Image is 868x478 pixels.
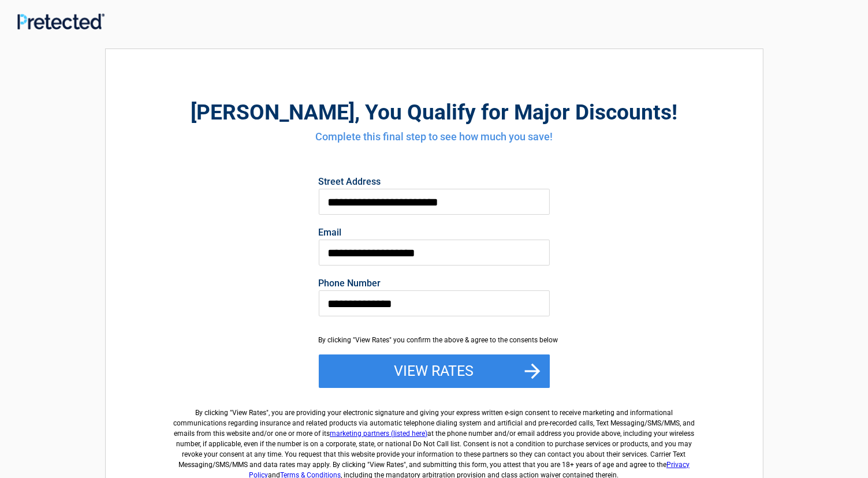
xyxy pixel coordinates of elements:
[330,430,427,438] a: marketing partners (listed here)
[319,354,550,388] button: View Rates
[319,177,550,186] label: Street Address
[232,409,266,417] span: View Rates
[169,98,699,126] h2: , You Qualify for Major Discounts!
[17,13,105,29] img: Main Logo
[319,279,550,288] label: Phone Number
[319,335,550,345] div: By clicking "View Rates" you confirm the above & agree to the consents below
[191,100,355,125] span: [PERSON_NAME]
[319,228,550,237] label: Email
[169,129,699,144] h4: Complete this final step to see how much you save!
